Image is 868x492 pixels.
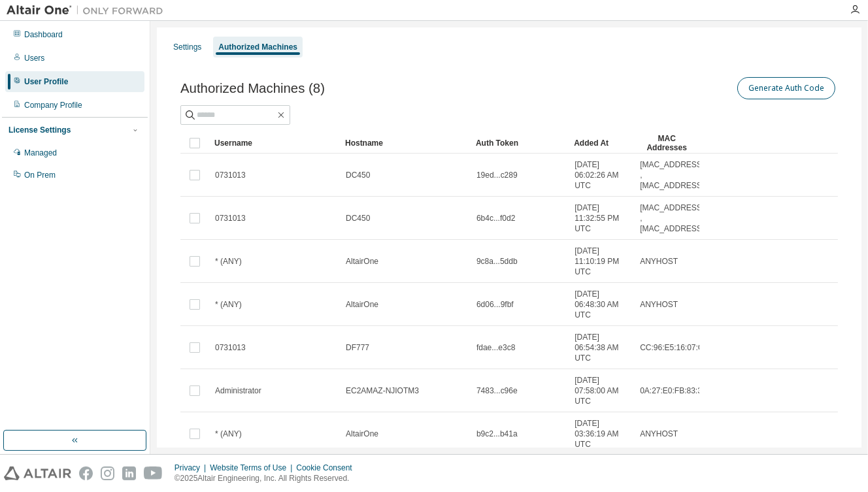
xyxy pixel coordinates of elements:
img: Altair One [7,4,170,17]
img: instagram.svg [101,467,114,480]
p: © 2025 Altair Engineering, Inc. All Rights Reserved. [175,473,360,484]
div: Managed [24,148,57,158]
span: AltairOne [346,256,378,267]
span: EC2AMAZ-NJIOTM3 [346,385,419,396]
span: ANYHOST [640,256,678,267]
div: Settings [173,42,201,52]
span: [DATE] 06:48:30 AM UTC [575,289,628,320]
span: ANYHOST [640,429,678,439]
div: Dashboard [24,29,63,40]
span: [MAC_ADDRESS] , [MAC_ADDRESS] [640,203,704,234]
div: Username [214,133,335,154]
span: [DATE] 06:54:38 AM UTC [575,332,628,363]
span: fdae...e3c8 [476,342,515,353]
img: linkedin.svg [122,467,136,480]
span: [DATE] 06:02:26 AM UTC [575,159,628,191]
span: [MAC_ADDRESS] , [MAC_ADDRESS] [640,159,704,191]
span: 19ed...c289 [476,170,518,180]
span: [DATE] 07:58:00 AM UTC [575,375,628,406]
div: Hostname [345,133,465,154]
span: [DATE] 11:10:19 PM UTC [575,246,628,277]
span: CC:96:E5:16:07:C6 [640,342,708,353]
div: Company Profile [24,100,82,110]
span: * (ANY) [215,299,242,310]
span: AltairOne [346,429,378,439]
div: Cookie Consent [296,463,359,473]
span: 9c8a...5ddb [476,256,518,267]
span: 0A:27:E0:FB:83:3B [640,385,707,396]
img: youtube.svg [144,467,163,480]
div: Users [24,53,44,63]
span: DC450 [346,170,370,180]
span: 7483...c96e [476,385,518,396]
div: Website Terms of Use [210,463,296,473]
button: Generate Auth Code [737,77,835,99]
div: Privacy [175,463,210,473]
span: AltairOne [346,299,378,310]
span: 6b4c...f0d2 [476,213,515,223]
div: License Settings [8,125,71,135]
div: MAC Addresses [639,133,694,154]
img: altair_logo.svg [4,467,71,480]
span: DF777 [346,342,369,353]
div: Added At [574,133,629,154]
span: 0731013 [215,170,246,180]
span: [DATE] 11:32:55 PM UTC [575,203,628,234]
div: Auth Token [476,133,563,154]
span: 0731013 [215,342,246,353]
span: Authorized Machines (8) [180,81,325,96]
img: facebook.svg [79,467,93,480]
span: Administrator [215,385,261,396]
span: * (ANY) [215,429,242,439]
span: [DATE] 03:36:19 AM UTC [575,418,628,450]
span: b9c2...b41a [476,429,518,439]
span: 0731013 [215,213,246,223]
div: User Profile [24,76,68,87]
div: On Prem [24,170,56,180]
div: Authorized Machines [218,42,297,52]
span: 6d06...9fbf [476,299,514,310]
span: * (ANY) [215,256,242,267]
span: ANYHOST [640,299,678,310]
span: DC450 [346,213,370,223]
